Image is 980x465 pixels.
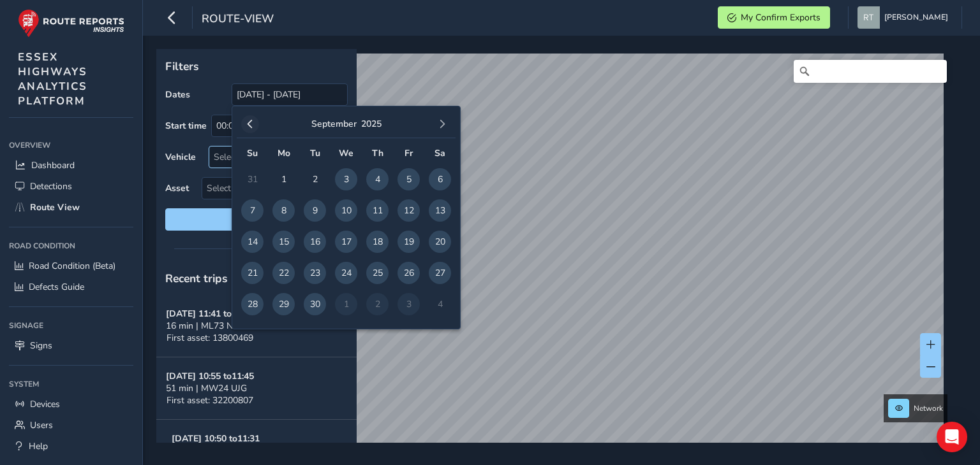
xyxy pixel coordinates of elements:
span: 6 [429,168,451,190]
a: Signs [9,335,133,356]
span: Sa [434,147,445,159]
img: diamond-layout [857,6,880,29]
input: Search [794,60,947,83]
span: Defects Guide [29,281,84,293]
button: [DATE] 11:41 to11:5616 min | ML73 NBAFirst asset: 13800469 [156,295,357,357]
img: rr logo [18,9,124,38]
div: Select vehicle [209,147,326,168]
span: We [339,147,353,159]
span: Detections [30,180,72,192]
span: 25 [366,262,389,284]
span: route-view [202,11,274,29]
span: 20 [429,231,451,253]
strong: [DATE] 11:41 to 11:56 [166,308,254,320]
span: 7 [241,199,264,222]
span: 16 [304,231,326,253]
span: Devices [30,398,60,410]
span: 30 [304,293,326,315]
span: Road Condition (Beta) [29,260,115,272]
a: Defects Guide [9,276,133,297]
a: Detections [9,176,133,197]
span: 13 [429,199,451,222]
button: [PERSON_NAME] [857,6,953,29]
button: September [311,118,357,130]
span: Select an asset code [202,178,326,199]
span: 11 [366,199,389,222]
label: Dates [165,89,190,101]
span: Fr [405,147,413,159]
div: System [9,375,133,394]
a: Dashboard [9,155,133,176]
label: Start time [165,120,207,132]
a: Road Condition (Beta) [9,255,133,276]
span: Su [247,147,258,159]
span: 28 [241,293,264,315]
span: 17 [335,231,357,253]
div: Open Intercom Messenger [937,422,967,452]
span: 2 [304,168,326,190]
strong: [DATE] 10:55 to 11:45 [166,370,254,382]
span: 23 [304,262,326,284]
div: Signage [9,316,133,335]
span: Tu [310,147,320,159]
span: 12 [397,199,420,222]
span: 19 [397,231,420,253]
a: Help [9,436,133,457]
label: Vehicle [165,151,196,163]
span: Network [914,403,943,413]
span: 8 [272,199,295,222]
div: Overview [9,136,133,155]
span: 14 [241,231,264,253]
button: 2025 [361,118,382,130]
span: 3 [335,168,357,190]
span: 27 [429,262,451,284]
span: 1 [272,168,295,190]
label: Asset [165,182,189,194]
div: Road Condition [9,236,133,255]
span: 24 [335,262,357,284]
a: Users [9,415,133,436]
span: 9 [304,199,326,222]
span: First asset: 32200807 [167,394,253,406]
span: 29 [272,293,295,315]
span: 10 [335,199,357,222]
span: 4 [366,168,389,190]
span: 26 [397,262,420,284]
span: [PERSON_NAME] [884,6,948,29]
span: Recent trips [165,271,228,286]
span: 18 [366,231,389,253]
button: Reset filters [165,208,348,231]
span: Signs [30,340,52,352]
span: Reset filters [175,213,338,225]
span: 51 min | MW24 UJG [166,382,247,394]
span: 5 [397,168,420,190]
span: Mo [278,147,290,159]
canvas: Map [161,54,944,457]
button: [DATE] 10:55 to11:4551 min | MW24 UJGFirst asset: 32200807 [156,357,357,420]
span: ESSEX HIGHWAYS ANALYTICS PLATFORM [18,50,87,108]
button: My Confirm Exports [718,6,830,29]
span: 21 [241,262,264,284]
a: Devices [9,394,133,415]
span: My Confirm Exports [741,11,820,24]
span: 22 [272,262,295,284]
strong: [DATE] 10:50 to 11:31 [172,433,260,445]
span: 15 [272,231,295,253]
span: 16 min | ML73 NBA [166,320,245,332]
span: Route View [30,201,80,213]
span: Dashboard [31,159,75,171]
span: Users [30,419,53,431]
a: Route View [9,197,133,218]
p: Filters [165,58,348,75]
span: Th [372,147,383,159]
span: Help [29,440,48,452]
span: First asset: 13800469 [167,332,253,344]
